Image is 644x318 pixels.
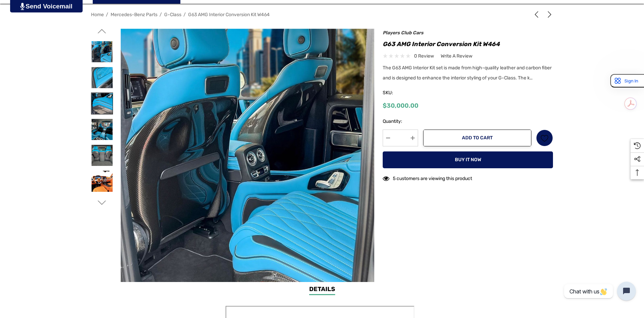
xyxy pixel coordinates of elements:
[111,12,157,17] a: Mercedes-Benz Parts
[383,117,418,126] label: Quantity:
[441,53,472,59] span: Write a Review
[164,12,181,17] a: G-Class
[91,12,104,17] a: Home
[20,3,25,10] img: PjwhLS0gR2VuZXJhdG9yOiBHcmF2aXQuaW8gLS0+PHN2ZyB4bWxucz0iaHR0cDovL3d3dy53My5vcmcvMjAwMC9zdmciIHhtb...
[383,30,423,36] a: Players Club Cars
[383,172,472,183] div: 5 customers are viewing this product
[383,102,418,109] span: $30,000.00
[383,88,416,98] span: SKU:
[544,11,553,18] a: Next
[91,171,113,192] img: Custom G Wagon Interior
[91,93,113,114] img: Mercedes G Wagon Interior Kit
[541,134,549,142] svg: Wish List
[98,27,106,35] svg: Go to slide 2 of 8
[98,199,106,207] svg: Go to slide 4 of 8
[414,52,434,60] span: 0 review
[634,142,641,149] svg: Recently Viewed
[533,11,543,18] a: Previous
[383,39,553,49] h1: G63 AMG Interior Conversion Kit W464
[634,156,641,163] svg: Social Media
[383,151,553,168] button: Buy it now
[536,130,553,146] a: Wish List
[91,41,113,62] img: Mercedes G Wagon Interior Kit
[383,65,552,81] span: The G63 AMG Interior Kit set is made from high-quality leather and carbon fiber and is designed t...
[441,52,472,60] a: Write a Review
[91,119,113,140] img: Mercedes G Wagon Interior Kit
[91,67,113,88] img: Mercedes G Wagon Interior Kit
[631,169,644,176] svg: Top
[188,12,270,17] a: G63 AMG Interior Conversion Kit W464
[91,9,553,21] nav: Breadcrumb
[309,285,335,295] a: Details
[91,145,113,166] img: Mercedes G Wagon Interior Kit
[423,130,531,146] button: Add to Cart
